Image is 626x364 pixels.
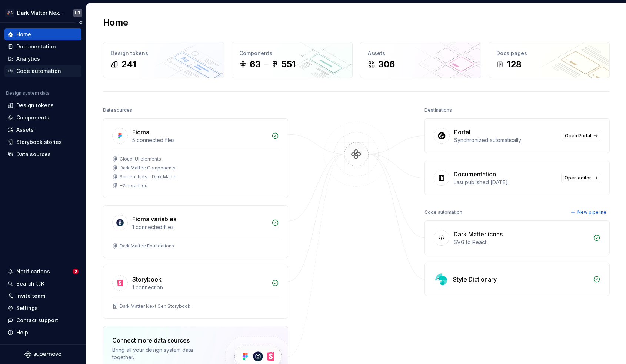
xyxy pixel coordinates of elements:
[16,126,34,134] div: Assets
[103,17,128,28] h2: Home
[454,136,557,144] div: Synchronized automatically
[4,314,81,326] button: Contact support
[16,102,54,109] div: Design tokens
[4,266,81,277] button: Notifications2
[121,58,136,70] div: 241
[132,136,267,144] div: 5 connected files
[454,239,589,246] div: SVG to React
[561,173,600,183] a: Open editor
[16,67,61,75] div: Code automation
[76,17,86,28] button: Collapse sidebar
[73,269,79,274] span: 2
[132,223,267,231] div: 1 connected files
[4,28,81,40] a: Home
[4,302,81,314] a: Settings
[16,280,44,287] div: Search ⌘K
[132,284,267,291] div: 1 connection
[6,90,50,96] div: Design system data
[4,136,81,148] a: Storybook stories
[282,58,296,70] div: 551
[75,10,81,16] div: HT
[16,114,49,121] div: Components
[5,9,14,17] div: 🚀S
[120,165,176,171] div: Dark Matter: Components
[454,128,470,136] div: Portal
[120,303,190,309] div: Dark Matter Next Gen Storybook
[16,292,45,300] div: Invite team
[120,243,174,249] div: Dark Matter: Foundations
[16,151,51,158] div: Data sources
[24,351,61,358] svg: Supernova Logo
[4,290,81,302] a: Invite team
[454,179,557,186] div: Last published [DATE]
[111,50,216,57] div: Design tokens
[103,205,288,258] a: Figma variables1 connected filesDark Matter: Foundations
[16,268,50,275] div: Notifications
[132,128,149,136] div: Figma
[4,124,81,136] a: Assets
[17,9,64,17] div: Dark Matter Next Gen
[239,50,345,57] div: Components
[562,131,600,141] a: Open Portal
[16,329,28,336] div: Help
[4,278,81,290] button: Search ⌘K
[112,336,212,345] div: Connect more data sources
[120,183,147,189] div: + 2 more files
[4,53,81,65] a: Analytics
[4,327,81,338] button: Help
[496,50,602,57] div: Docs pages
[103,266,288,318] a: Storybook1 connectionDark Matter Next Gen Storybook
[4,41,81,53] a: Documentation
[120,174,177,180] div: Screenshots - Dark Matter
[424,207,462,218] div: Code automation
[132,215,176,223] div: Figma variables
[16,138,62,146] div: Storybook stories
[577,209,606,215] span: New pipeline
[250,58,261,70] div: 63
[16,31,31,38] div: Home
[112,346,212,361] div: Bring all your design system data together.
[4,148,81,160] a: Data sources
[360,42,481,78] a: Assets306
[378,58,395,70] div: 306
[453,275,497,284] div: Style Dictionary
[103,118,288,198] a: Figma5 connected filesCloud: UI elementsDark Matter: ComponentsScreenshots - Dark Matter+2more files
[120,156,161,162] div: Cloud: UI elements
[4,100,81,111] a: Design tokens
[132,275,162,284] div: Storybook
[4,112,81,124] a: Components
[565,133,591,139] span: Open Portal
[454,170,496,179] div: Documentation
[568,207,610,218] button: New pipeline
[16,317,58,324] div: Contact support
[1,5,84,21] button: 🚀SDark Matter Next GenHT
[103,105,132,115] div: Data sources
[16,55,40,63] div: Analytics
[424,105,452,115] div: Destinations
[232,42,353,78] a: Components63551
[454,230,503,239] div: Dark Matter icons
[368,50,473,57] div: Assets
[489,42,610,78] a: Docs pages128
[103,42,224,78] a: Design tokens241
[565,175,591,181] span: Open editor
[16,43,56,50] div: Documentation
[16,304,38,312] div: Settings
[4,65,81,77] a: Code automation
[507,58,522,70] div: 128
